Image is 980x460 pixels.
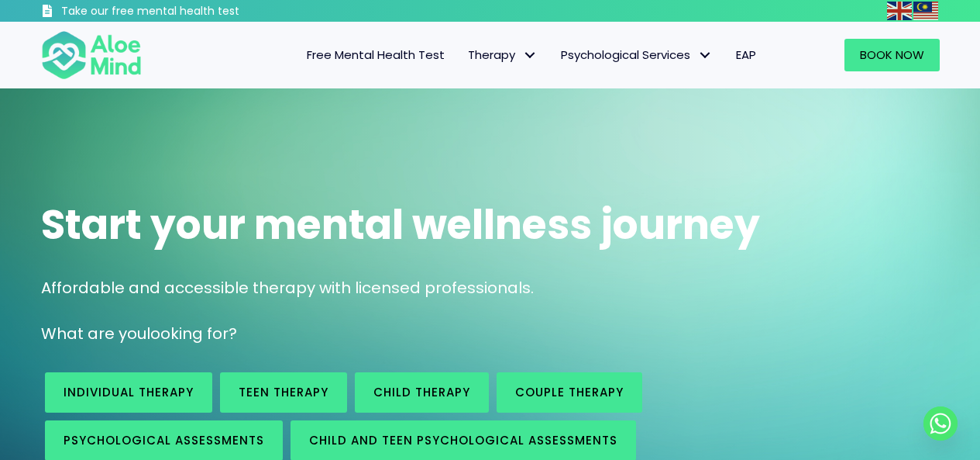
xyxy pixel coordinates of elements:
[549,39,724,71] a: Psychological ServicesPsychological Services: submenu
[41,196,760,253] span: Start your mental wellness journey
[561,47,713,63] span: Psychological Services
[913,2,938,20] img: ms
[41,4,322,22] a: Take our free mental health test
[887,2,913,19] a: English
[923,406,958,441] a: Whatsapp
[45,372,212,413] a: Individual therapy
[41,29,142,81] img: Aloe mind Logo
[64,384,194,400] span: Individual therapy
[239,384,328,400] span: Teen Therapy
[887,2,912,20] img: en
[64,432,264,448] span: Psychological assessments
[295,39,456,71] a: Free Mental Health Test
[736,47,756,63] span: EAP
[373,384,470,400] span: Child Therapy
[220,372,347,413] a: Teen Therapy
[456,39,549,71] a: TherapyTherapy: submenu
[146,323,237,344] span: looking for?
[694,44,717,67] span: Psychological Services: submenu
[162,39,768,71] nav: Menu
[519,44,542,67] span: Therapy: submenu
[515,384,624,400] span: Couple therapy
[41,277,940,299] p: Affordable and accessible therapy with licensed professionals.
[844,39,940,71] a: Book Now
[913,2,940,19] a: Malay
[724,39,768,71] a: EAP
[41,323,146,344] span: What are you
[309,432,617,448] span: Child and Teen Psychological assessments
[860,47,924,63] span: Book Now
[468,47,538,63] span: Therapy
[355,372,489,413] a: Child Therapy
[307,47,445,63] span: Free Mental Health Test
[497,372,642,413] a: Couple therapy
[61,4,322,19] h3: Take our free mental health test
